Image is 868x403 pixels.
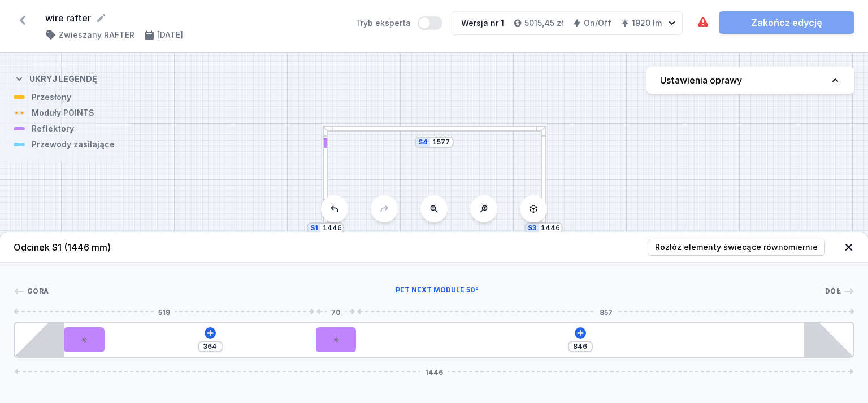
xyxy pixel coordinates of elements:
div: PET next module 50° [64,327,105,352]
button: Ukryj legendę [14,64,97,91]
div: Wersja nr 1 [461,17,504,29]
h4: Odcinek S1 [14,240,111,254]
h4: Ukryj legendę [29,73,97,85]
button: Edytuj nazwę projektu [96,12,107,24]
input: Wymiar [mm] [432,138,450,147]
button: Dodaj element [205,327,216,339]
div: PET next module 50° [316,327,357,352]
input: Wymiar [mm] [323,224,341,233]
span: Dół [825,287,841,296]
h4: Ustawienia oprawy [660,73,742,87]
form: wire rafter [45,11,342,25]
button: Ustawienia oprawy [646,67,854,94]
span: 519 [154,308,175,315]
h4: 5015,45 zł [524,17,563,29]
input: Wymiar [mm] [201,342,219,351]
input: Wymiar [mm] [541,224,559,233]
span: 857 [595,308,617,315]
span: Rozłóż elementy świecące równomiernie [655,242,818,253]
div: PET next module 50° [49,286,825,297]
span: Góra [27,287,49,296]
h4: On/Off [584,17,611,29]
button: Wersja nr 15015,45 złOn/Off1920 lm [452,11,683,35]
span: (1446 mm) [64,242,111,253]
input: Wymiar [mm] [571,342,589,351]
label: Tryb eksperta [355,16,442,30]
button: Dodaj element [575,327,586,339]
h4: 1920 lm [632,17,662,29]
h4: [DATE] [157,29,183,41]
button: Tryb eksperta [418,16,442,30]
span: 70 [327,308,345,315]
button: Rozłóż elementy świecące równomiernie [648,239,825,256]
span: 1446 [420,368,448,375]
h4: Zwieszany RAFTER [59,29,134,41]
